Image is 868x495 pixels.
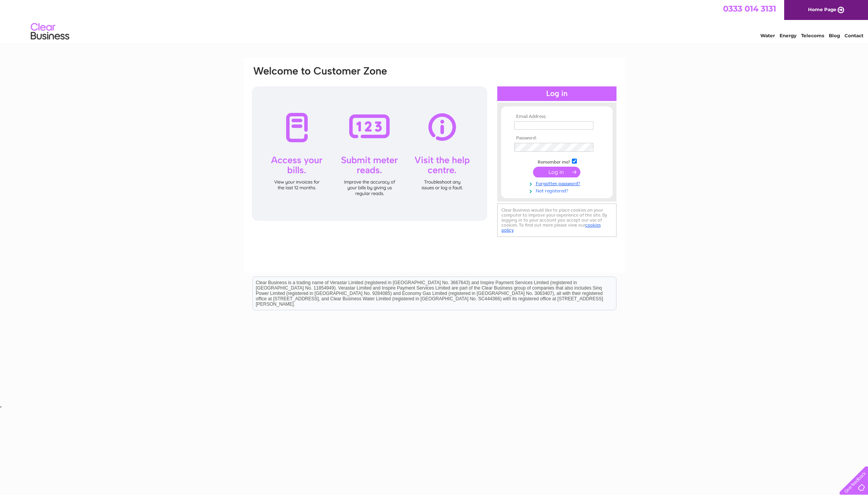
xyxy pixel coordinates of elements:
[585,144,591,151] img: npw-badge-icon-locked.svg
[514,187,601,194] a: Not registered?
[514,179,601,187] a: Forgotten password?
[845,33,863,38] a: Contact
[801,33,824,38] a: Telecoms
[512,114,601,119] th: Email Address:
[512,136,601,141] th: Password:
[253,4,616,37] div: Clear Business is a trading name of Verastar Limited (registered in [GEOGRAPHIC_DATA] No. 3667643...
[512,157,601,165] td: Remember me?
[585,123,591,129] img: npw-badge-icon-locked.svg
[723,4,776,13] a: 0333 014 3131
[533,167,580,177] input: Submit
[497,204,616,237] div: Clear Business would like to place cookies on your computer to improve your experience of the sit...
[829,33,840,38] a: Blog
[780,33,796,38] a: Energy
[760,33,775,38] a: Water
[30,20,70,43] img: logo.png
[501,222,601,233] a: cookies policy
